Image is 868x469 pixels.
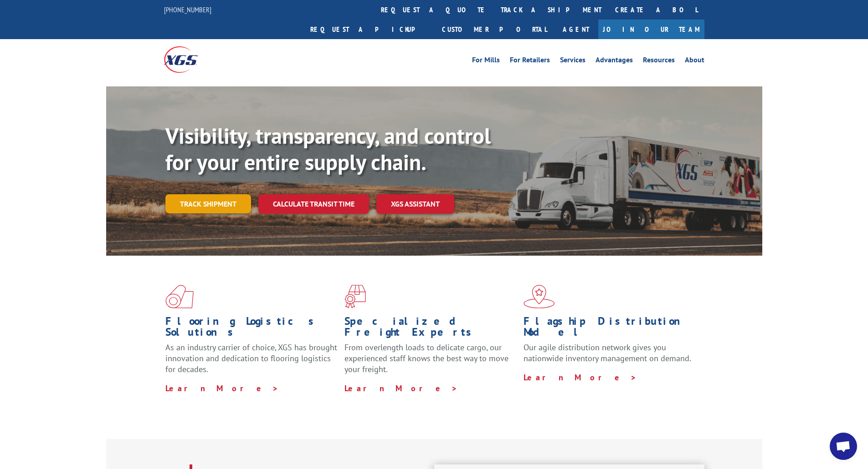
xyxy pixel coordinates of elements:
a: Join Our Team [598,20,704,39]
a: Learn More > [524,372,637,383]
span: As an industry carrier of choice, XGS has brought innovation and dedication to flooring logistics... [165,342,337,374]
img: xgs-icon-flagship-distribution-model-red [524,285,555,308]
a: About [685,56,704,66]
a: [PHONE_NUMBER] [164,5,211,14]
p: From overlength loads to delicate cargo, our experienced staff knows the best way to move your fr... [344,342,517,383]
b: Visibility, transparency, and control for your entire supply chain. [165,121,491,176]
a: Track shipment [165,194,251,213]
h1: Specialized Freight Experts [344,316,517,342]
a: For Retailers [510,56,550,66]
a: Learn More > [344,383,458,393]
a: Calculate transit time [258,194,369,214]
a: Services [560,56,586,66]
img: xgs-icon-total-supply-chain-intelligence-red [165,285,194,308]
h1: Flagship Distribution Model [524,316,696,342]
a: Advantages [596,56,633,66]
a: XGS ASSISTANT [376,194,454,214]
h1: Flooring Logistics Solutions [165,316,338,342]
span: Our agile distribution network gives you nationwide inventory management on demand. [524,342,691,363]
a: Learn More > [165,383,279,393]
a: Request a pickup [303,20,435,39]
div: Open chat [830,433,857,460]
a: Agent [554,20,598,39]
a: Resources [643,56,675,66]
a: For Mills [472,56,500,66]
img: xgs-icon-focused-on-flooring-red [344,285,366,308]
a: Customer Portal [435,20,554,39]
